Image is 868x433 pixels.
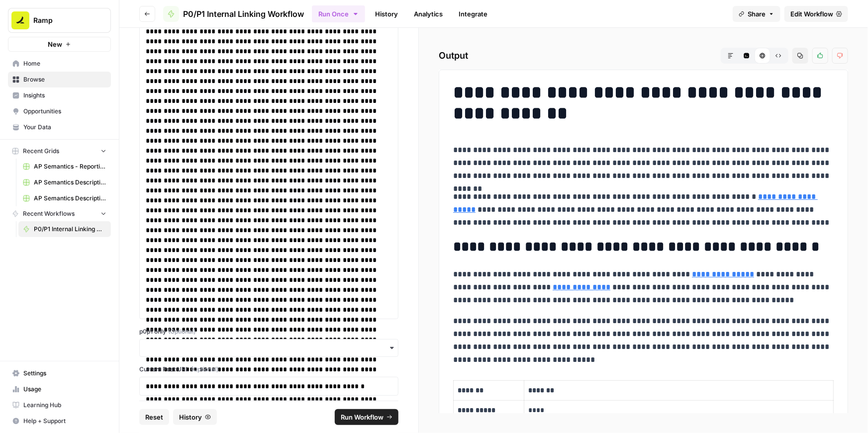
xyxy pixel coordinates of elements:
[163,6,304,22] a: P0/P1 Internal Linking Workflow
[48,39,62,49] span: New
[183,8,304,20] span: P0/P1 Internal Linking Workflow
[453,6,493,22] a: Integrate
[8,56,111,72] a: Home
[23,91,106,100] span: Insights
[191,365,218,374] span: (Optional)
[11,11,29,29] img: Ramp Logo
[8,103,111,119] a: Opportunities
[748,9,766,19] span: Share
[18,159,111,174] a: AP Semantics - Reporting
[18,174,111,190] a: AP Semantics Descriptions - Month 1 B
[23,369,106,378] span: Settings
[312,5,365,22] button: Run Once
[8,206,111,221] button: Recent Workflows
[8,72,111,87] a: Browse
[139,409,169,425] button: Reset
[733,6,780,22] button: Share
[23,75,106,84] span: Browse
[439,48,848,64] h2: Output
[168,327,195,336] span: (Optional)
[23,59,106,68] span: Home
[8,87,111,103] a: Insights
[33,15,94,25] span: Ramp
[34,162,106,171] span: AP Semantics - Reporting
[784,6,848,22] a: Edit Workflow
[8,413,111,429] button: Help + Support
[8,37,111,52] button: New
[18,221,111,237] a: P0/P1 Internal Linking Workflow
[335,409,398,425] button: Run Workflow
[139,365,398,374] label: Current Post URL
[18,190,111,206] a: AP Semantics Descriptions - Month 1 A
[8,397,111,413] a: Learning Hub
[8,365,111,381] a: Settings
[8,381,111,397] a: Usage
[179,412,202,422] span: History
[34,178,106,187] span: AP Semantics Descriptions - Month 1 B
[341,412,384,422] span: Run Workflow
[23,385,106,394] span: Usage
[23,401,106,410] span: Learning Hub
[23,107,106,116] span: Opportunities
[173,409,217,425] button: History
[23,123,106,132] span: Your Data
[8,8,111,33] button: Workspace: Ramp
[790,9,833,19] span: Edit Workflow
[139,327,398,336] label: p0p1 only
[145,412,163,422] span: Reset
[34,225,106,234] span: P0/P1 Internal Linking Workflow
[139,400,398,410] p: Enter the URL of the current blog post to prevent self-linking (optional)
[8,144,111,159] button: Recent Grids
[369,6,404,22] a: History
[23,209,75,218] span: Recent Workflows
[408,6,449,22] a: Analytics
[34,194,106,203] span: AP Semantics Descriptions - Month 1 A
[23,147,59,156] span: Recent Grids
[23,417,106,426] span: Help + Support
[8,119,111,135] a: Your Data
